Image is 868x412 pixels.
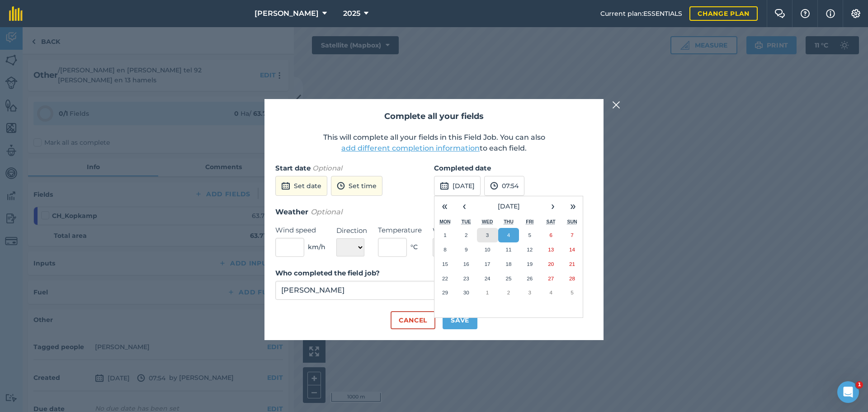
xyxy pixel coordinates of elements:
button: Set date [275,176,327,196]
button: September 22, 2025 [434,271,456,286]
button: October 3, 2025 [519,285,540,300]
abbr: Friday [526,219,533,224]
abbr: September 9, 2025 [465,246,467,252]
a: Change plan [689,6,758,21]
abbr: September 8, 2025 [443,246,446,252]
button: September 15, 2025 [434,257,456,271]
button: September 9, 2025 [456,242,477,257]
abbr: September 4, 2025 [507,232,510,238]
h2: Complete all your fields [275,110,593,123]
img: fieldmargin Logo [9,6,23,21]
button: September 20, 2025 [540,257,561,271]
span: 2025 [343,8,360,19]
button: September 4, 2025 [498,228,519,242]
button: September 24, 2025 [477,271,498,286]
img: svg+xml;base64,PD94bWwgdmVyc2lvbj0iMS4wIiBlbmNvZGluZz0idXRmLTgiPz4KPCEtLSBHZW5lcmF0b3I6IEFkb2JlIE... [281,180,290,191]
button: September 11, 2025 [498,242,519,257]
button: » [563,196,583,216]
button: September 28, 2025 [561,271,583,286]
abbr: September 26, 2025 [527,275,533,281]
abbr: September 6, 2025 [549,232,552,238]
button: Set time [331,176,382,196]
abbr: Thursday [504,219,514,224]
span: ° C [410,242,418,252]
button: September 5, 2025 [519,228,540,242]
button: September 14, 2025 [561,242,583,257]
button: October 4, 2025 [540,285,561,300]
abbr: September 17, 2025 [485,261,491,267]
abbr: September 15, 2025 [442,261,448,267]
abbr: September 14, 2025 [569,246,575,252]
button: September 7, 2025 [561,228,583,242]
abbr: October 1, 2025 [486,289,489,295]
label: Weather [433,225,477,236]
button: September 30, 2025 [456,285,477,300]
abbr: September 1, 2025 [443,232,446,238]
button: October 2, 2025 [498,285,519,300]
button: September 6, 2025 [540,228,561,242]
abbr: September 19, 2025 [527,261,533,267]
abbr: Saturday [547,219,556,224]
button: add different completion information [341,143,480,154]
abbr: September 13, 2025 [548,246,554,252]
button: September 19, 2025 [519,257,540,271]
abbr: September 27, 2025 [548,275,554,281]
abbr: September 23, 2025 [463,275,469,281]
abbr: October 3, 2025 [528,289,531,295]
abbr: Wednesday [482,219,493,224]
h3: Weather [275,206,593,218]
abbr: Monday [439,219,451,224]
label: Temperature [378,225,422,236]
button: September 1, 2025 [434,228,456,242]
button: October 5, 2025 [561,285,583,300]
abbr: September 2, 2025 [465,232,467,238]
button: September 27, 2025 [540,271,561,286]
img: svg+xml;base64,PD94bWwgdmVyc2lvbj0iMS4wIiBlbmNvZGluZz0idXRmLTgiPz4KPCEtLSBHZW5lcmF0b3I6IEFkb2JlIE... [490,180,498,191]
button: ‹ [454,196,474,216]
span: km/h [308,242,325,252]
abbr: September 30, 2025 [463,289,469,295]
span: [PERSON_NAME] [255,8,319,19]
button: [DATE] [474,196,543,216]
button: September 2, 2025 [456,228,477,242]
button: September 16, 2025 [456,257,477,271]
abbr: September 11, 2025 [505,246,511,252]
span: 1 [856,381,863,388]
abbr: September 16, 2025 [463,261,469,267]
img: A cog icon [850,9,861,18]
em: Optional [312,164,342,172]
span: [DATE] [498,202,520,210]
abbr: October 2, 2025 [507,289,510,295]
abbr: September 28, 2025 [569,275,575,281]
abbr: September 29, 2025 [442,289,448,295]
abbr: September 12, 2025 [527,246,533,252]
button: September 13, 2025 [540,242,561,257]
abbr: September 24, 2025 [485,275,491,281]
button: September 25, 2025 [498,271,519,286]
button: September 3, 2025 [477,228,498,242]
img: svg+xml;base64,PHN2ZyB4bWxucz0iaHR0cDovL3d3dy53My5vcmcvMjAwMC9zdmciIHdpZHRoPSIxNyIgaGVpZ2h0PSIxNy... [826,8,835,19]
img: svg+xml;base64,PHN2ZyB4bWxucz0iaHR0cDovL3d3dy53My5vcmcvMjAwMC9zdmciIHdpZHRoPSIyMiIgaGVpZ2h0PSIzMC... [612,99,620,110]
img: A question mark icon [800,9,811,18]
button: September 26, 2025 [519,271,540,286]
abbr: September 10, 2025 [485,246,491,252]
label: Direction [336,225,367,236]
abbr: September 18, 2025 [505,261,511,267]
button: September 21, 2025 [561,257,583,271]
strong: Who completed the field job? [275,269,380,277]
button: 07:54 [484,176,524,196]
abbr: September 20, 2025 [548,261,554,267]
iframe: Intercom live chat [837,381,859,403]
button: October 1, 2025 [477,285,498,300]
abbr: September 3, 2025 [486,232,489,238]
abbr: September 7, 2025 [571,232,573,238]
button: Cancel [391,311,435,329]
abbr: Sunday [567,219,577,224]
button: September 29, 2025 [434,285,456,300]
button: September 10, 2025 [477,242,498,257]
button: [DATE] [434,176,481,196]
abbr: October 5, 2025 [571,289,573,295]
button: Save [443,311,477,329]
abbr: September 25, 2025 [505,275,511,281]
img: svg+xml;base64,PD94bWwgdmVyc2lvbj0iMS4wIiBlbmNvZGluZz0idXRmLTgiPz4KPCEtLSBHZW5lcmF0b3I6IEFkb2JlIE... [337,180,345,191]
